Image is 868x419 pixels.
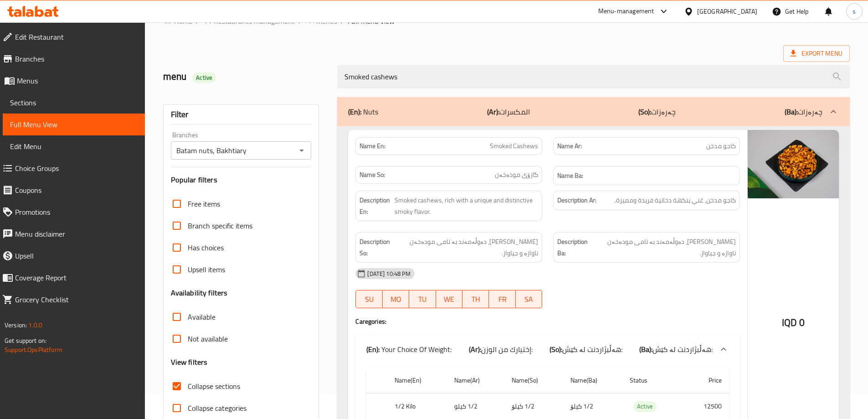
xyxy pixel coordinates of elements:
[3,114,145,135] a: Full Menu View
[706,141,736,151] span: كاجو مدخن
[15,31,138,42] span: Edit Restaurant
[15,294,138,305] span: Grocery Checklist
[622,367,682,393] th: Status
[188,381,240,392] span: Collapse sections
[348,106,378,117] p: Nuts
[192,72,216,83] div: Active
[519,293,539,306] span: SA
[853,6,856,16] span: s
[697,6,757,16] div: [GEOGRAPHIC_DATA]
[785,105,798,119] b: (Ba):
[171,105,312,124] div: Filter
[171,357,208,367] h3: View filters
[15,272,138,283] span: Coverage Report
[188,242,224,253] span: Has choices
[487,105,499,119] b: (Ar):
[504,367,563,393] th: Name(So)
[360,141,385,151] strong: Name En:
[557,141,582,151] strong: Name Ar:
[28,319,42,331] span: 1.0.0
[10,97,138,108] span: Sections
[188,264,225,275] span: Upsell items
[15,185,138,196] span: Coupons
[163,70,327,83] h2: menu
[447,367,504,393] th: Name(Ar)
[316,16,337,26] span: Menus
[791,48,842,59] span: Export Menu
[298,16,302,26] li: /
[355,317,740,326] h4: Caregories:
[5,335,46,347] span: Get support on:
[395,195,538,217] span: Smoked cashews, rich with a unique and distinctive smoky flavor.
[3,135,145,157] a: Edit Menu
[360,293,379,306] span: SU
[396,236,538,259] span: کاجوی مودەخەن، دەوڵەمەند بە تامی مودەخەن ناوازە و جیاواز.
[785,106,822,117] p: چەرەزات
[366,344,452,355] p: Your Choice Of Weight:
[188,220,252,231] span: Branch specific items
[348,16,395,26] span: Full menu view
[355,290,382,308] button: SU
[469,342,481,356] b: (Ar):
[615,195,736,206] span: كاجو مدخن، غني بنكهة دخانية فريدة ومميزة.
[188,403,247,414] span: Collapse categories
[203,15,295,27] a: Restaurants management
[5,319,27,331] span: Version:
[462,290,489,308] button: TH
[171,288,228,298] h3: Availability filters
[188,333,228,344] span: Not available
[15,53,138,64] span: Branches
[171,175,312,185] h3: Popular filters
[466,293,485,306] span: TH
[337,65,850,88] input: search
[341,16,344,26] li: /
[436,290,462,308] button: WE
[563,367,622,393] th: Name(Ba)
[493,293,512,306] span: FR
[386,293,406,306] span: MO
[188,311,216,322] span: Available
[196,16,199,26] li: /
[305,15,337,27] a: Menus
[387,367,447,393] th: Name(En)
[682,367,729,393] th: Price
[440,293,459,306] span: WE
[639,342,652,356] b: (Ba):
[783,45,850,62] span: Export Menu
[516,290,542,308] button: SA
[3,92,145,114] a: Sections
[638,105,651,119] b: (So):
[366,342,380,356] b: (En):
[15,250,138,261] span: Upsell
[594,236,736,259] span: [PERSON_NAME]، دەوڵەمەند بە تامی مودەخەن ناوازە و جیاواز.
[799,314,805,331] span: 0
[360,170,385,180] strong: Name So:
[188,198,220,209] span: Free items
[295,144,308,157] button: Open
[5,344,62,356] a: Support.OpsPlatform
[598,6,654,17] div: Menu-management
[562,342,622,356] span: هەڵبژاردنت لە کێش:
[652,342,713,356] span: هەڵبژاردنت لە کێش:
[214,16,295,26] span: Restaurants management
[364,269,414,278] span: [DATE] 10:48 PM
[163,16,192,26] a: Home
[10,119,138,130] span: Full Menu View
[481,342,533,356] span: إختيارك من الوزن:
[748,130,839,198] img: Batam_Nuts_Smoked_cashews638710617387065010.jpg
[355,335,740,364] div: (En): Your Choice Of Weight:(Ar):إختيارك من الوزن:(So):هەڵبژاردنت لە کێش:(Ba):هەڵبژاردنت لە کێش:
[337,97,850,126] div: (En): Nuts(Ar):المكسرات(So):چەرەزات(Ba):چەرەزات
[15,207,138,217] span: Promotions
[495,170,538,180] span: گازۆی مودەخەن
[360,236,394,259] strong: Description So:
[638,106,676,117] p: چەرەزات
[557,195,596,206] strong: Description Ar:
[10,141,138,152] span: Edit Menu
[633,401,657,412] div: Active
[633,401,657,412] span: Active
[490,141,538,151] span: Smoked Cashews
[17,75,138,86] span: Menus
[489,290,515,308] button: FR
[557,170,583,181] strong: Name Ba:
[557,236,592,259] strong: Description Ba:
